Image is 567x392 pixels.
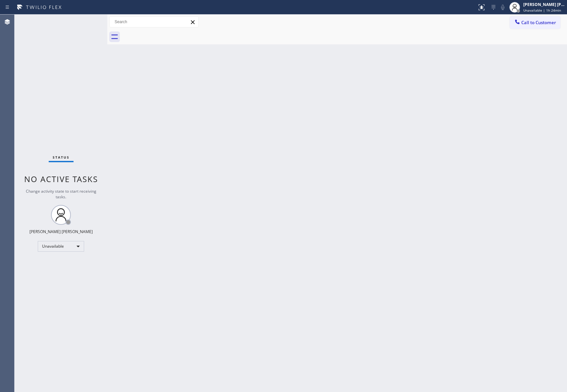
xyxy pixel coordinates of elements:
div: Unavailable [38,241,84,252]
span: Unavailable | 1h 24min [523,8,561,13]
span: Change activity state to start receiving tasks. [26,188,96,200]
div: [PERSON_NAME] [PERSON_NAME] [523,2,565,7]
span: No active tasks [24,173,98,184]
div: [PERSON_NAME] [PERSON_NAME] [29,229,93,234]
button: Call to Customer [510,16,560,29]
span: Status [53,155,70,160]
input: Search [110,17,198,27]
span: Call to Customer [521,20,556,25]
button: Mute [498,3,507,12]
